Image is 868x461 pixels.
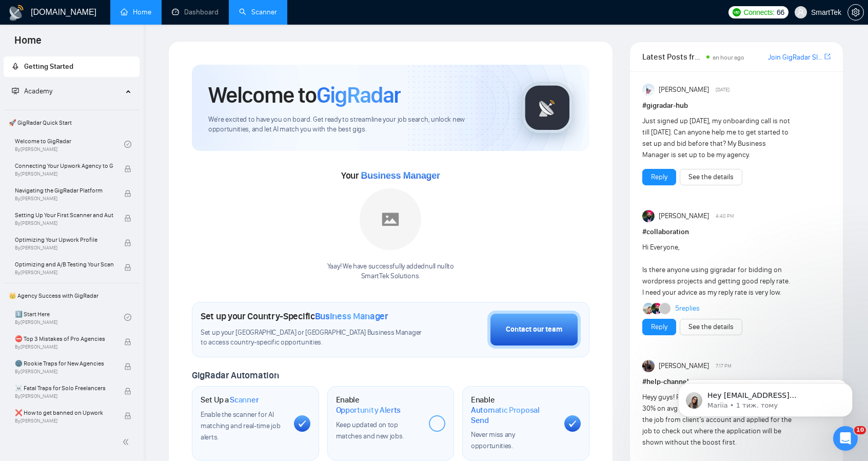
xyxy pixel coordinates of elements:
iframe: Intercom live chat [833,426,858,451]
button: See the details [680,319,742,335]
span: By [PERSON_NAME] [15,245,113,251]
div: Yaay! We have successfully added null null to [327,262,454,281]
span: We're excited to have you on board. Get ready to streamline your job search, unlock new opportuni... [208,115,505,135]
button: Reply [642,169,676,185]
a: Reply [651,171,667,183]
span: Connecting Your Upwork Agency to GigRadar [15,161,113,171]
li: Getting Started [4,56,140,77]
span: rocket [12,63,19,70]
a: See the details [688,321,734,333]
span: By [PERSON_NAME] [15,220,113,226]
h1: Set Up a [201,395,259,405]
span: lock [124,388,131,395]
span: Keep updated on top matches and new jobs. [336,420,404,440]
a: Reply [651,321,667,333]
span: Never miss any opportunities. [471,430,515,450]
span: export [824,52,831,61]
span: fund-projection-screen [12,87,19,94]
img: Attinder Singh [642,210,655,222]
span: setting [848,8,863,16]
span: GigRadar Automation [192,370,279,381]
a: searchScanner [239,8,277,16]
span: lock [124,264,131,271]
a: See the details [688,171,734,183]
iframe: Intercom notifications повідомлення [663,361,868,433]
h1: # gigradar-hub [642,100,831,111]
span: Setting Up Your First Scanner and Auto-Bidder [15,210,113,220]
span: Your [341,170,440,181]
a: 5replies [675,303,700,314]
span: Navigating the GigRadar Platform [15,185,113,196]
span: Connects: [744,7,775,18]
span: By [PERSON_NAME] [15,344,113,350]
p: SmartTek Solutions . [327,272,454,281]
a: Welcome to GigRadarBy[PERSON_NAME] [15,133,124,156]
a: Join GigRadar Slack Community [768,52,822,63]
span: lock [124,215,131,222]
span: Business Manager [315,311,388,322]
a: 1️⃣ Start HereBy[PERSON_NAME] [15,306,124,329]
span: ❌ How to get banned on Upwork [15,408,113,418]
span: Latest Posts from the GigRadar Community [642,50,703,63]
img: Joaquin Arcardini [643,303,654,314]
img: placeholder.png [360,188,421,250]
span: By [PERSON_NAME] [15,369,113,375]
span: Optimizing and A/B Testing Your Scanner for Better Results [15,259,113,270]
img: Attinder Singh [651,303,662,314]
span: By [PERSON_NAME] [15,270,113,276]
img: upwork-logo.png [733,8,741,16]
button: setting [847,4,864,21]
span: 4:40 PM [716,212,734,221]
button: See the details [680,169,742,185]
span: Academy [24,87,52,95]
span: Getting Started [24,62,73,71]
img: logo [8,5,25,21]
h1: Enable [336,395,421,415]
span: Home [6,33,50,54]
span: lock [124,338,131,345]
span: 🚀 GigRadar Quick Start [5,112,139,133]
span: Scanner [230,395,259,405]
img: Iryna Y [642,360,655,372]
button: Contact our team [487,311,581,349]
span: Academy [12,87,52,95]
span: lock [124,363,131,370]
span: check-circle [124,141,131,148]
span: By [PERSON_NAME] [15,418,113,424]
span: By [PERSON_NAME] [15,196,113,202]
span: 10 [854,426,866,434]
span: double-left [122,437,132,447]
span: lock [124,165,131,172]
span: lock [124,190,131,197]
span: 🌚 Rookie Traps for New Agencies [15,358,113,369]
span: 👑 Agency Success with GigRadar [5,285,139,306]
h1: # help-channel [642,376,831,388]
a: export [824,52,831,62]
span: Opportunity Alerts [336,405,401,415]
div: Contact our team [506,324,562,335]
span: ☠️ Fatal Traps for Solo Freelancers [15,383,113,393]
div: Just signed up [DATE], my onboarding call is not till [DATE]. Can anyone help me to get started t... [642,116,793,161]
span: GigRadar [317,81,401,109]
h1: Set up your Country-Specific [201,311,388,322]
img: Anisuzzaman Khan [642,84,655,96]
span: [PERSON_NAME] [659,84,709,95]
button: Reply [642,319,676,335]
span: lock [124,239,131,246]
span: [PERSON_NAME] [659,210,709,222]
span: By [PERSON_NAME] [15,393,113,399]
h1: # collaboration [642,226,831,238]
div: Hi Everyone, Is there anyone using gigradar for bidding on wordpress projects and getting good re... [642,242,793,298]
span: user [797,9,804,16]
span: [DATE] [716,85,729,94]
span: [PERSON_NAME] [659,360,709,372]
span: 66 [777,7,784,18]
span: ⛔ Top 3 Mistakes of Pro Agencies [15,334,113,344]
span: lock [124,412,131,419]
span: By [PERSON_NAME] [15,171,113,177]
a: setting [847,8,864,16]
